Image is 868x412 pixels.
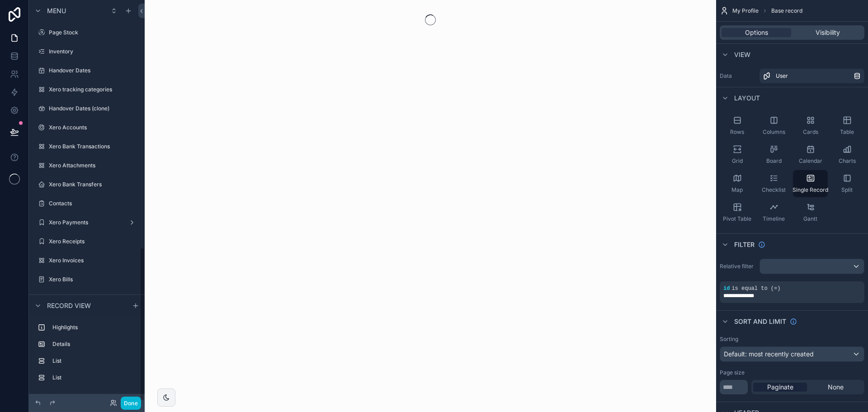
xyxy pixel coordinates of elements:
[803,128,818,136] span: Cards
[720,263,756,270] label: Relative filter
[52,341,136,348] label: Details
[841,186,853,194] span: Split
[734,317,786,326] span: Sort And Limit
[34,120,139,135] a: Xero Accounts
[34,82,139,97] a: Xero tracking categories
[49,276,137,283] label: Xero Bills
[723,285,730,292] span: id
[720,346,864,362] button: Default: most recently created
[766,157,782,165] span: Board
[816,28,840,37] span: Visibility
[803,215,817,223] span: Gantt
[720,199,755,226] button: Pivot Table
[793,112,828,139] button: Cards
[34,139,139,154] a: Xero Bank Transactions
[49,257,137,264] label: Xero Invoices
[49,181,137,188] label: Xero Bank Transfers
[756,170,791,197] button: Checklist
[731,285,780,292] span: is equal to (=)
[49,143,137,150] label: Xero Bank Transactions
[720,141,755,168] button: Grid
[756,141,791,168] button: Board
[47,301,91,310] span: Record view
[52,324,136,331] label: Highlights
[799,157,822,165] span: Calendar
[49,48,137,55] label: Inventory
[723,215,751,223] span: Pivot Table
[828,383,844,392] span: None
[49,162,137,169] label: Xero Attachments
[121,397,141,410] button: Done
[34,234,139,249] a: Xero Receipts
[720,369,745,376] label: Page size
[34,272,139,287] a: Xero Bills
[724,350,814,358] span: Default: most recently created
[34,215,139,230] a: Xero Payments
[734,240,755,249] span: Filter
[793,170,828,197] button: Single Record
[720,170,755,197] button: Map
[49,86,137,93] label: Xero tracking categories
[734,94,760,103] span: Layout
[776,72,788,80] span: User
[793,186,828,194] span: Single Record
[732,7,759,14] span: My Profile
[34,291,139,306] a: Xero Invoice Credit Notes
[759,69,864,83] a: User
[762,186,786,194] span: Checklist
[34,44,139,59] a: Inventory
[49,105,137,112] label: Handover Dates (clone)
[839,157,856,165] span: Charts
[34,158,139,173] a: Xero Attachments
[763,215,785,223] span: Timeline
[720,112,755,139] button: Rows
[34,177,139,192] a: Xero Bank Transfers
[52,374,136,381] label: List
[34,101,139,116] a: Handover Dates (clone)
[771,7,802,14] span: Base record
[34,63,139,78] a: Handover Dates
[34,196,139,211] a: Contacts
[830,141,864,168] button: Charts
[793,141,828,168] button: Calendar
[720,336,738,343] label: Sorting
[756,112,791,139] button: Columns
[830,112,864,139] button: Table
[29,316,145,394] div: scrollable content
[730,128,744,136] span: Rows
[756,199,791,226] button: Timeline
[49,67,137,74] label: Handover Dates
[830,170,864,197] button: Split
[47,6,66,15] span: Menu
[732,157,743,165] span: Grid
[52,357,136,365] label: List
[49,238,137,245] label: Xero Receipts
[34,253,139,268] a: Xero Invoices
[49,29,137,36] label: Page Stock
[734,50,750,59] span: View
[49,219,125,226] label: Xero Payments
[731,186,743,194] span: Map
[767,383,793,392] span: Paginate
[745,28,768,37] span: Options
[49,124,137,131] label: Xero Accounts
[49,200,137,207] label: Contacts
[720,72,756,80] label: Data
[34,25,139,40] a: Page Stock
[763,128,785,136] span: Columns
[840,128,854,136] span: Table
[793,199,828,226] button: Gantt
